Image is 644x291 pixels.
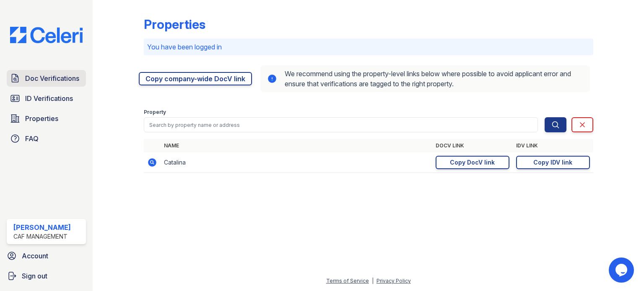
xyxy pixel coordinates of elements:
[7,90,86,107] a: ID Verifications
[3,27,89,43] img: CE_Logo_Blue-a8612792a0a2168367f1c8372b55b34899dd931a85d93a1a3d3e32e68fde9ad4.png
[144,117,538,132] input: Search by property name or address
[450,158,495,167] div: Copy DocV link
[377,278,411,284] a: Privacy Policy
[326,278,369,284] a: Terms of Service
[432,139,513,152] th: DocV Link
[13,222,71,232] div: [PERSON_NAME]
[147,42,590,52] p: You have been logged in
[22,251,48,261] span: Account
[533,158,572,167] div: Copy IDV link
[609,258,636,283] iframe: chat widget
[516,156,590,169] a: Copy IDV link
[3,268,89,284] a: Sign out
[372,278,374,284] div: |
[22,271,47,281] span: Sign out
[260,65,590,92] div: We recommend using the property-level links below where possible to avoid applicant error and ens...
[3,247,89,264] a: Account
[25,113,58,124] span: Properties
[25,73,79,83] span: Doc Verifications
[436,156,509,169] a: Copy DocV link
[25,93,73,103] span: ID Verifications
[144,17,205,32] div: Properties
[7,110,86,127] a: Properties
[25,134,39,144] span: FAQ
[161,152,432,173] td: Catalina
[7,70,86,87] a: Doc Verifications
[13,232,71,241] div: CAF Management
[7,130,86,147] a: FAQ
[144,109,166,116] label: Property
[139,72,252,85] a: Copy company-wide DocV link
[513,139,593,152] th: IDV Link
[161,139,432,152] th: Name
